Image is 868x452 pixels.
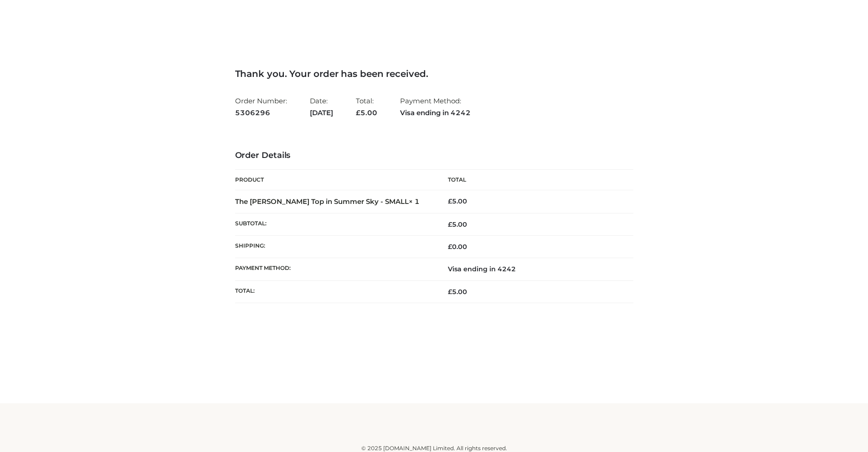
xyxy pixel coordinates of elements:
[235,280,434,303] th: Total:
[400,93,471,121] li: Payment Method:
[400,107,471,119] strong: Visa ending in 4242
[448,288,467,296] span: 5.00
[235,151,633,161] h3: Order Details
[356,108,360,117] span: £
[448,197,452,205] span: £
[448,220,467,229] span: 5.00
[235,213,434,235] th: Subtotal:
[235,170,434,190] th: Product
[434,170,633,190] th: Total
[356,108,377,117] span: 5.00
[434,258,633,280] td: Visa ending in 4242
[235,93,287,121] li: Order Number:
[448,197,467,205] bdi: 5.00
[310,93,333,121] li: Date:
[235,107,287,119] strong: 5306296
[235,68,633,79] h3: Thank you. Your order has been received.
[448,243,467,251] bdi: 0.00
[448,220,452,229] span: £
[235,197,420,206] strong: The [PERSON_NAME] Top in Summer Sky - SMALL
[448,288,452,296] span: £
[235,258,434,280] th: Payment method:
[356,93,377,121] li: Total:
[448,243,452,251] span: £
[409,197,420,206] strong: × 1
[310,107,333,119] strong: [DATE]
[235,236,434,258] th: Shipping:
